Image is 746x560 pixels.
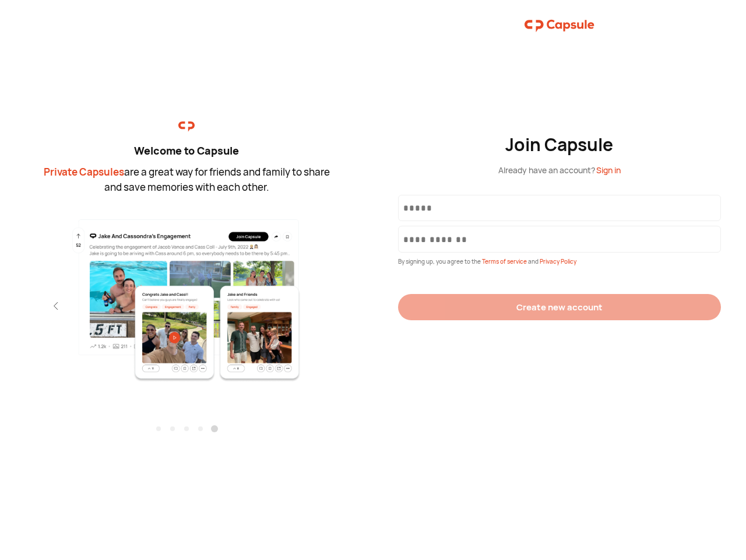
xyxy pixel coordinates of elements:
img: fifth.png [59,218,314,382]
div: Join Capsule [505,134,614,155]
span: Private Capsules [44,165,124,178]
span: Terms of service [482,257,528,265]
div: are a great way for friends and family to share and save memories with each other. [41,164,332,194]
div: Create new account [516,301,603,313]
div: By signing up, you agree to the and [398,257,721,266]
button: Create new account [398,294,721,320]
span: Sign in [596,164,621,176]
img: logo [178,118,195,135]
img: logo [525,14,594,37]
div: Already have an account? [498,164,621,176]
span: Privacy Policy [540,257,576,265]
div: Welcome to Capsule [41,143,332,159]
